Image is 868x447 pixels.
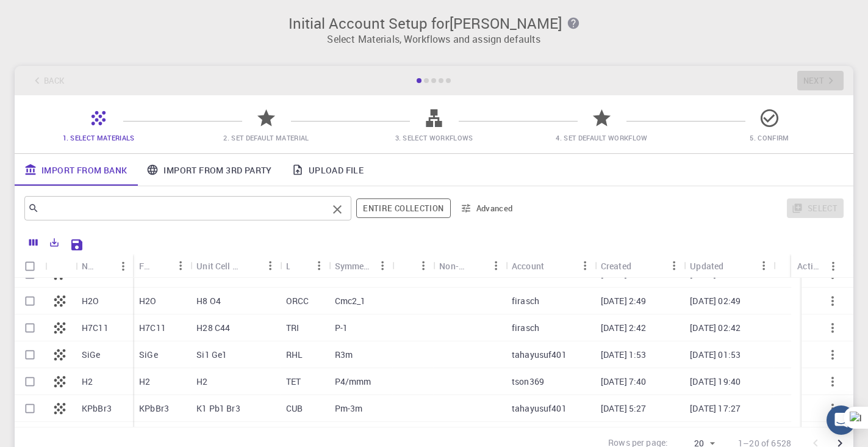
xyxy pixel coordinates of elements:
[664,256,684,275] button: Menu
[133,254,190,278] div: Formula
[356,198,450,218] button: Entire collection
[260,256,280,275] button: Menu
[196,322,230,334] p: H28 C44
[286,295,309,307] p: ORCC
[684,254,773,278] div: Updated
[113,256,133,276] button: Menu
[690,402,741,415] p: [DATE] 17:27
[171,256,190,275] button: Menu
[335,376,371,388] p: P4/mmm
[139,349,158,361] p: SiGe
[750,133,789,142] span: 5. Confirm
[512,322,539,334] p: firasch
[544,256,564,275] button: Sort
[690,376,741,388] p: [DATE] 19:40
[690,322,741,334] p: [DATE] 02:42
[286,322,299,334] p: TRI
[286,376,301,388] p: TET
[335,402,363,415] p: Pm-3m
[190,254,280,278] div: Unit Cell Formula
[723,256,743,275] button: Sort
[556,133,647,142] span: 4. Set Default Workflow
[282,154,373,186] a: Upload File
[94,256,113,276] button: Sort
[791,254,843,278] div: Actions
[512,376,544,388] p: tson369
[139,376,150,388] p: H2
[601,402,647,415] p: [DATE] 5:27
[797,254,823,278] div: Actions
[823,256,843,276] button: Menu
[223,133,309,142] span: 2. Set Default Material
[690,254,723,278] div: Updated
[196,402,240,415] p: K1 Pb1 Br3
[512,402,567,415] p: tahayusuf401
[309,256,329,275] button: Menu
[286,349,303,361] p: RHL
[690,295,741,307] p: [DATE] 02:49
[45,254,76,278] div: Icon
[439,254,467,278] div: Non-periodic
[392,254,433,278] div: Tags
[82,376,93,388] p: H2
[512,295,539,307] p: firasch
[335,254,373,278] div: Symmetry
[82,254,94,278] div: Name
[44,233,65,252] button: Export
[601,322,647,334] p: [DATE] 2:42
[335,322,348,334] p: P-1
[433,254,506,278] div: Non-periodic
[356,198,450,218] span: Filter throughout whole library including sets (folders)
[196,349,227,361] p: Si1 Ge1
[290,256,309,275] button: Sort
[690,349,741,361] p: [DATE] 01:53
[139,402,169,415] p: KPbBr3
[139,254,151,278] div: Formula
[139,322,166,334] p: H7C11
[827,405,856,435] div: Open Intercom Messenger
[24,9,68,20] span: Support
[196,376,207,388] p: H2
[512,254,544,278] div: Account
[506,254,595,278] div: Account
[601,295,647,307] p: [DATE] 2:49
[82,349,101,361] p: SiGe
[280,254,329,278] div: Lattice
[286,402,303,415] p: CUB
[467,256,486,275] button: Sort
[82,402,112,415] p: KPbBr3
[196,254,241,278] div: Unit Cell Formula
[241,256,260,275] button: Sort
[512,349,567,361] p: tahayusuf401
[82,295,99,307] p: H2O
[151,256,171,275] button: Sort
[139,295,156,307] p: H2O
[328,200,347,219] button: Clear
[196,295,221,307] p: H8 O4
[414,256,433,275] button: Menu
[22,15,846,32] h3: Initial Account Setup for [PERSON_NAME]
[601,349,647,361] p: [DATE] 1:53
[398,256,418,275] button: Sort
[15,154,137,186] a: Import From Bank
[395,133,473,142] span: 3. Select Workflows
[82,322,109,334] p: H7C11
[373,256,392,275] button: Menu
[286,254,290,278] div: Lattice
[63,133,135,142] span: 1. Select Materials
[595,254,684,278] div: Created
[23,233,44,252] button: Columns
[601,254,631,278] div: Created
[335,349,353,361] p: R3m
[335,295,366,307] p: Cmc2_1
[754,256,773,275] button: Menu
[22,32,846,46] p: Select Materials, Workflows and assign defaults
[76,254,133,278] div: Name
[329,254,393,278] div: Symmetry
[137,154,281,186] a: Import From 3rd Party
[631,256,651,275] button: Sort
[601,376,647,388] p: [DATE] 7:40
[575,256,595,275] button: Menu
[456,198,519,218] button: Advanced
[486,256,506,275] button: Menu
